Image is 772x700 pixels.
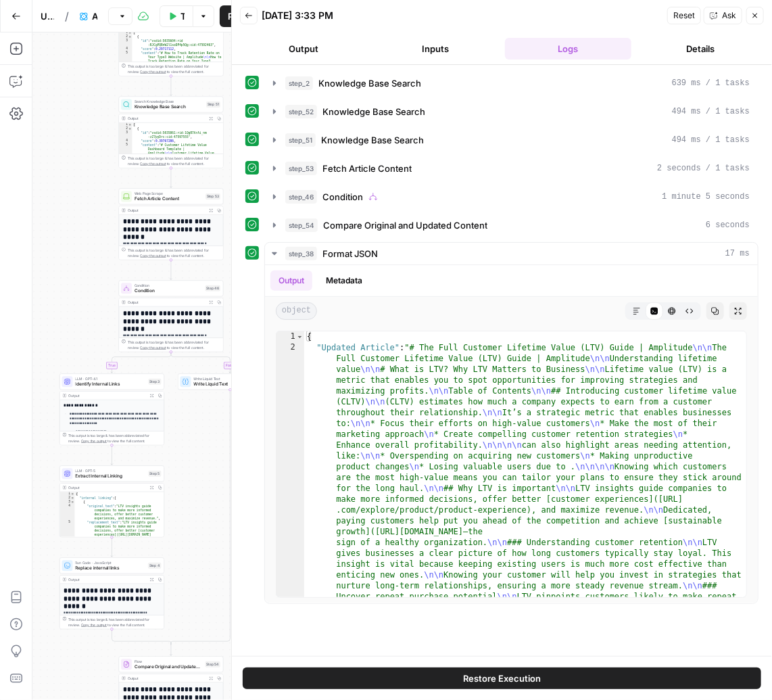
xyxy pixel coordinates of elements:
[206,101,220,108] div: Step 51
[76,473,146,480] span: Extract Internal Linking
[180,9,185,23] span: Test Workflow
[243,668,761,689] button: Restore Execution
[322,105,425,118] span: Knowledge Base Search
[321,133,424,147] span: Knowledge Base Search
[296,331,304,342] span: Toggle code folding, rows 1 through 3
[59,466,164,538] div: LLM · GPT-5Extract Internal LinkingStep 5Output{ "internal_linking":[ { "original_text":"LTV insi...
[141,162,166,166] span: Copy the output
[667,7,701,24] button: Reset
[123,661,130,668] img: vrinnnclop0vshvmafd7ip1g7ohf
[128,248,220,258] div: This output is too large & has been abbreviated for review. to view the full content.
[276,331,304,342] div: 1
[119,5,224,76] div: [ { "id":"vsdid:5035604:rid :RJCgPQBnW2l1soDP4p5Qg:cid:47592463", "score":0.29717112, "content":"...
[81,623,107,627] span: Copy the output
[111,445,113,465] g: Edge from step_3 to step_5
[672,77,750,89] span: 639 ms / 1 tasks
[285,105,317,118] span: step_52
[135,659,203,664] span: Flow
[32,5,62,27] button: Untitled
[318,76,421,90] span: Knowledge Base Search
[265,265,758,603] div: 17 ms
[637,38,764,60] button: Details
[141,254,166,258] span: Copy the output
[672,134,750,146] span: 494 ms / 1 tasks
[128,123,132,127] span: Toggle code folding, rows 1 through 7
[119,31,132,35] div: 1
[265,214,758,236] button: 6 seconds
[128,156,220,166] div: This output is too large & has been abbreviated for review. to view the full content.
[71,500,75,505] span: Toggle code folding, rows 3 through 6
[149,471,162,477] div: Step 5
[170,260,172,279] g: Edge from step_53 to step_46
[178,374,283,390] div: Write Liquid TextWrite Liquid TextStep 50
[119,39,132,47] div: 3
[657,162,750,174] span: 2 seconds / 1 tasks
[135,287,203,294] span: Condition
[170,76,172,95] g: Edge from step_52 to step_51
[111,352,171,373] g: Edge from step_46 to step_3
[141,346,166,350] span: Copy the output
[72,5,105,27] button: Add Internal Links from Knowledge Base - Fork
[673,9,695,22] span: Reset
[69,617,162,628] div: This output is too large & has been abbreviated for review. to view the full content.
[672,106,750,118] span: 494 ms / 1 tasks
[135,103,203,110] span: Knowledge Base Search
[69,485,146,490] div: Output
[706,219,750,231] span: 6 seconds
[128,116,205,121] div: Output
[704,7,742,24] button: Ask
[128,31,132,35] span: Toggle code folding, rows 1 through 7
[240,38,367,60] button: Output
[119,51,132,599] div: 5
[285,247,317,260] span: step_38
[135,283,203,288] span: Condition
[128,676,205,681] div: Output
[206,285,221,291] div: Step 46
[135,195,203,202] span: Fetch Article Content
[285,76,313,90] span: step_2
[111,537,113,557] g: Edge from step_5 to step_4
[76,376,146,381] span: LLM · GPT-4.1
[149,379,162,385] div: Step 3
[722,9,736,22] span: Ask
[285,133,316,147] span: step_51
[71,496,75,500] span: Toggle code folding, rows 2 through 35
[194,376,262,381] span: Write Liquid Text
[725,248,750,260] span: 17 ms
[265,186,758,208] button: 1 minute 5 seconds
[463,672,541,685] span: Restore Execution
[69,393,146,398] div: Output
[60,496,75,500] div: 2
[76,468,146,473] span: LLM · GPT-5
[322,190,363,204] span: Condition
[505,38,632,60] button: Logs
[135,663,203,670] span: Compare Original and Updated Content
[69,433,162,444] div: This output is too large & has been abbreviated for review. to view the full content.
[135,191,203,196] span: Web Page Scrape
[119,139,132,143] div: 4
[265,158,758,179] button: 2 seconds / 1 tasks
[285,218,318,232] span: step_54
[108,7,132,25] button: Draft
[128,35,132,39] span: Toggle code folding, rows 2 through 6
[128,127,132,131] span: Toggle code folding, rows 2 through 6
[60,492,75,496] div: 1
[372,38,500,60] button: Inputs
[322,162,412,175] span: Fetch Article Content
[76,565,146,571] span: Replace internal links
[119,47,132,51] div: 4
[265,129,758,151] button: 494 ms / 1 tasks
[128,340,220,350] div: This output is too large & has been abbreviated for review. to view the full content.
[265,101,758,122] button: 494 ms / 1 tasks
[76,560,146,565] span: Run Code · JavaScript
[92,9,97,23] span: Add Internal Links from Knowledge Base - Fork
[112,629,172,645] g: Edge from step_4 to step_46-conditional-end
[81,439,107,443] span: Copy the output
[76,381,146,388] span: Identify Internal Links
[170,643,172,656] g: Edge from step_46-conditional-end to step_54
[119,35,132,39] div: 2
[662,191,750,203] span: 1 minute 5 seconds
[128,208,205,213] div: Output
[265,243,758,264] button: 17 ms
[128,300,205,305] div: Output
